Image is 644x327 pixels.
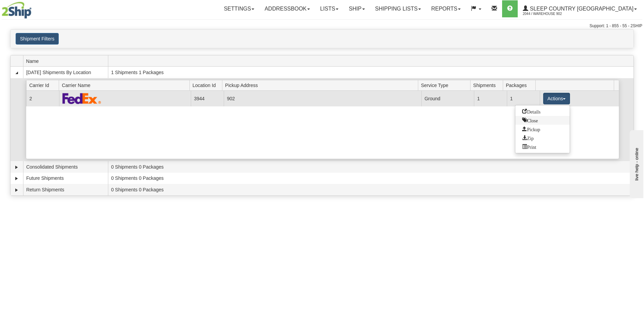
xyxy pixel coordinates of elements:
[515,107,570,116] a: Go to Details view
[473,80,503,90] span: Shipments
[522,109,540,114] span: Details
[421,91,474,106] td: Ground
[628,129,643,198] iframe: chat widget
[515,142,570,151] a: Print or Download All Shipping Documents in one file
[26,56,108,66] span: Name
[426,0,466,17] a: Reports
[62,80,189,90] span: Carrier Name
[523,11,574,17] span: 2044 / Warehouse 902
[192,80,222,90] span: Location Id
[515,116,570,125] a: Close this group
[522,144,536,149] span: Print
[5,6,63,11] div: live help - online
[23,67,108,78] td: [DATE] Shipments By Location
[26,91,59,106] td: 2
[507,91,540,106] td: 1
[370,0,426,17] a: Shipping lists
[543,93,570,104] button: Actions
[225,80,418,90] span: Pickup Address
[16,33,59,45] button: Shipment Filters
[344,0,370,17] a: Ship
[13,175,20,182] a: Expand
[518,0,642,17] a: Sleep Country [GEOGRAPHIC_DATA] 2044 / Warehouse 902
[23,173,108,184] td: Future Shipments
[474,91,507,106] td: 1
[13,164,20,171] a: Expand
[515,125,570,134] a: Request a carrier pickup
[29,80,59,90] span: Carrier Id
[108,67,633,78] td: 1 Shipments 1 Packages
[506,80,536,90] span: Packages
[108,161,633,173] td: 0 Shipments 0 Packages
[259,0,315,17] a: Addressbook
[108,184,633,195] td: 0 Shipments 0 Packages
[224,91,421,106] td: 902
[2,23,642,29] div: Support: 1 - 855 - 55 - 2SHIP
[108,173,633,184] td: 0 Shipments 0 Packages
[522,126,540,131] span: Pickup
[421,80,470,90] span: Service Type
[13,69,20,76] a: Collapse
[2,2,32,19] img: logo2044.jpg
[515,134,570,142] a: Zip and Download All Shipping Documents
[191,91,224,106] td: 3944
[528,6,633,12] span: Sleep Country [GEOGRAPHIC_DATA]
[13,187,20,193] a: Expand
[23,161,108,173] td: Consolidated Shipments
[315,0,344,17] a: Lists
[522,135,533,140] span: Zip
[62,93,102,104] img: FedEx Express®
[522,118,538,122] span: Close
[23,184,108,195] td: Return Shipments
[219,0,259,17] a: Settings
